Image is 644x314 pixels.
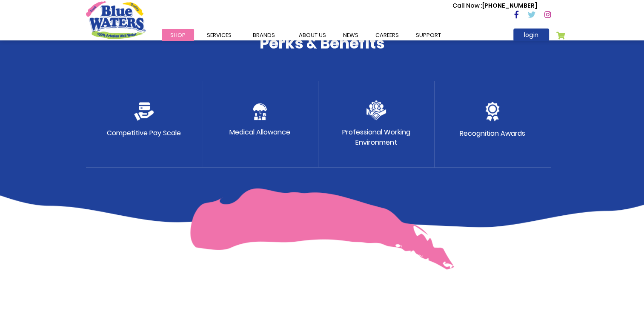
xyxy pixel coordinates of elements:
a: about us [290,29,335,41]
a: careers [367,29,407,41]
span: Brands [253,31,275,39]
p: Recognition Awards [460,128,525,139]
a: support [407,29,449,41]
a: login [513,29,549,41]
a: News [335,29,367,41]
img: team.png [366,100,386,120]
img: credit-card.png [134,102,154,121]
p: Medical Allowance [229,127,290,137]
span: Shop [170,31,186,39]
img: protect.png [253,103,267,120]
h4: Perks & Benefits [86,34,558,52]
a: store logo [86,1,146,39]
p: Competitive Pay Scale [107,128,181,138]
p: Professional Working Environment [342,127,410,148]
img: medal.png [485,102,500,121]
img: benefit-pink-curve.png [190,188,454,270]
p: [PHONE_NUMBER] [452,1,537,10]
span: Services [207,31,232,39]
span: Call Now : [452,1,482,10]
